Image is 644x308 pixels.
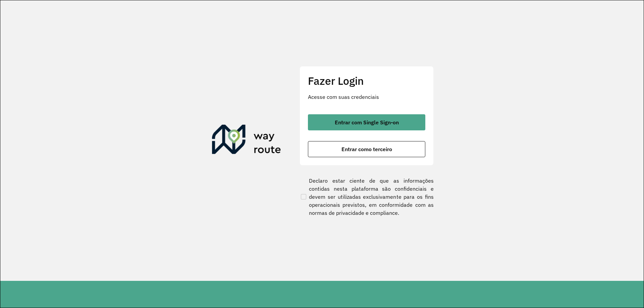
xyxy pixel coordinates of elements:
label: Declaro estar ciente de que as informações contidas nesta plataforma são confidenciais e devem se... [300,177,434,217]
button: button [308,114,425,130]
img: Roteirizador AmbevTech [212,125,281,157]
h2: Fazer Login [308,74,425,87]
p: Acesse com suas credenciais [308,93,425,101]
span: Entrar como terceiro [341,146,392,152]
button: button [308,141,425,157]
span: Entrar com Single Sign-on [335,120,399,125]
